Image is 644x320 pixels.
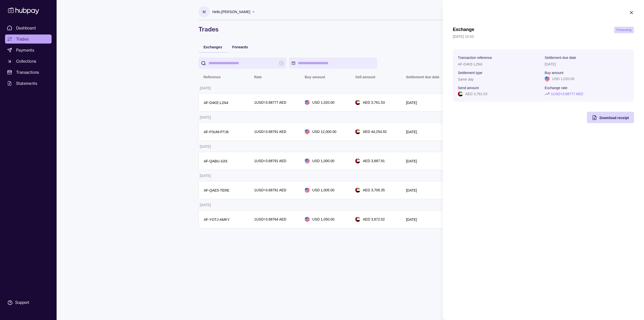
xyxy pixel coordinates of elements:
[545,71,563,75] p: Buy amount
[552,76,574,82] p: USD 1,020.00
[458,91,463,96] img: ae
[551,91,583,97] p: 1 USD = 3.68777 AED
[545,62,556,66] p: [DATE]
[587,112,634,123] button: Download receipt
[453,27,474,33] h1: Exchange
[453,34,634,39] p: [DATE] 10:43
[458,86,479,90] p: Send amount
[465,91,487,97] p: AED 3,761.53
[545,86,567,90] p: Exchange rate
[599,116,629,120] span: Download receipt
[458,56,492,60] p: Transaction reference
[545,76,550,81] img: us
[545,56,576,60] p: Settlement due date
[617,28,631,32] span: Processing
[458,62,482,66] p: AF-D4KE-L2N4
[458,71,482,75] p: Settlement type
[458,77,474,81] p: Same day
